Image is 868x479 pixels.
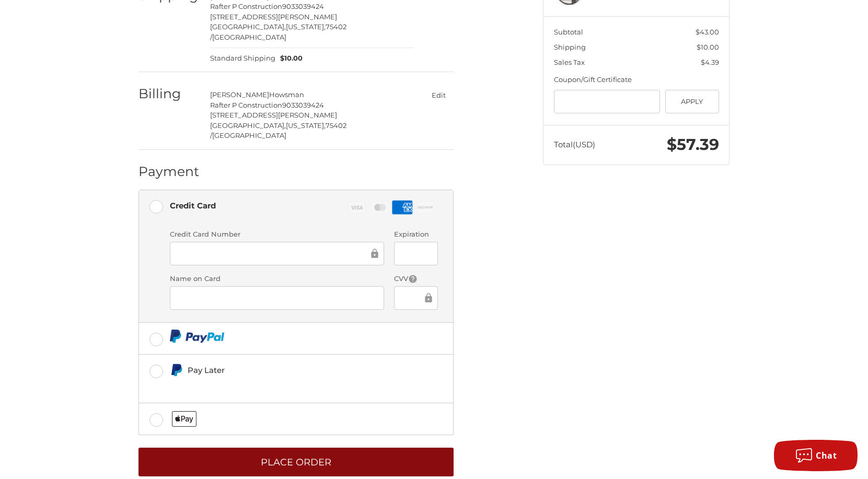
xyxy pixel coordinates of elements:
span: [US_STATE], [286,22,326,31]
img: Pay Later icon [170,364,183,377]
span: 75402 / [210,22,346,41]
button: Edit [423,87,454,102]
img: Applepay icon [172,411,196,427]
span: $43.00 [696,28,719,36]
span: Subtotal [554,28,583,36]
label: Name on Card [170,274,384,284]
div: Credit Card [170,197,216,214]
iframe: Secure Credit Card Frame - Credit Card Number [177,248,369,260]
span: $4.39 [701,58,719,66]
span: Rafter P Construction [210,101,282,109]
div: Pay Later [188,361,381,379]
iframe: Secure Credit Card Frame - CVV [401,292,422,304]
span: Shipping [554,43,586,51]
label: Credit Card Number [170,229,384,240]
span: [STREET_ADDRESS][PERSON_NAME] [210,13,337,21]
iframe: Secure Credit Card Frame - Expiration Date [401,248,430,260]
div: Coupon/Gift Certificate [554,75,719,85]
span: 9033039424 [282,101,324,109]
input: Gift Certificate or Coupon Code [554,90,661,113]
span: Howsman [269,90,304,99]
span: Rafter P Construction [210,2,282,10]
span: Total (USD) [554,139,595,149]
span: $57.39 [667,135,719,154]
span: Sales Tax [554,58,585,66]
span: [GEOGRAPHIC_DATA], [210,22,286,31]
img: PayPal icon [170,330,225,343]
span: [GEOGRAPHIC_DATA] [212,131,286,139]
h2: Payment [138,163,200,180]
span: Chat [816,450,837,461]
span: [GEOGRAPHIC_DATA] [212,33,286,41]
span: [US_STATE], [286,121,326,130]
iframe: Secure Credit Card Frame - Cardholder Name [177,292,377,304]
button: Place Order [138,448,454,476]
span: 9033039424 [282,2,324,10]
span: $10.00 [275,53,303,64]
span: Standard Shipping [210,53,275,64]
label: Expiration [394,229,437,240]
span: [GEOGRAPHIC_DATA], [210,121,286,130]
label: CVV [394,274,437,284]
span: [STREET_ADDRESS][PERSON_NAME] [210,111,337,119]
button: Apply [665,90,719,113]
iframe: PayPal Message 1 [170,381,382,390]
span: [PERSON_NAME] [210,90,269,99]
span: $10.00 [697,43,719,51]
button: Chat [774,440,858,471]
h2: Billing [138,86,200,102]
